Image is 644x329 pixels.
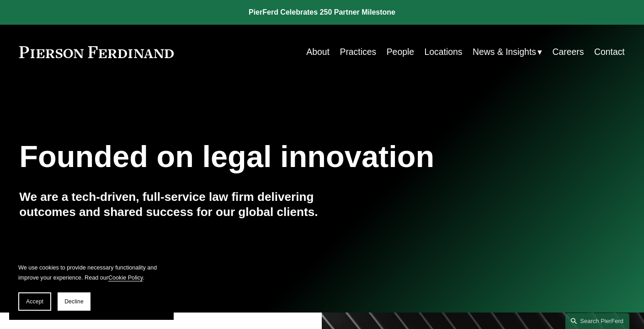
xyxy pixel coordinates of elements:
[26,298,43,305] span: Accept
[473,44,536,60] span: News & Insights
[64,298,84,305] span: Decline
[58,292,90,311] button: Decline
[108,275,143,281] a: Cookie Policy
[18,263,165,283] p: We use cookies to provide necessary functionality and improve your experience. Read our .
[340,43,376,61] a: Practices
[19,189,322,220] h4: We are a tech-driven, full-service law firm delivering outcomes and shared success for our global...
[9,253,174,320] section: Cookie banner
[594,43,625,61] a: Contact
[18,292,51,311] button: Accept
[19,139,524,174] h1: Founded on legal innovation
[553,43,584,61] a: Careers
[565,313,629,329] a: Search this site
[306,43,330,61] a: About
[387,43,414,61] a: People
[425,43,463,61] a: Locations
[473,43,542,61] a: folder dropdown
